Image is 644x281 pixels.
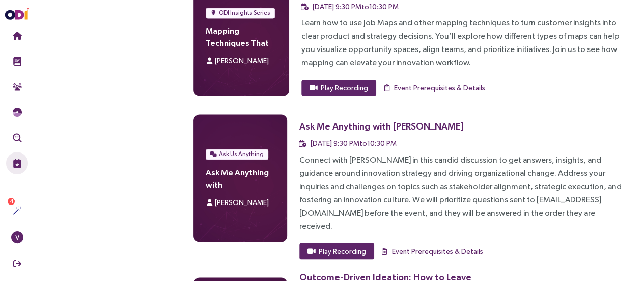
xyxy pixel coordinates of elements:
span: Event Prerequisites & Details [392,245,483,257]
span: Play Recording [321,82,368,93]
img: Community [13,82,22,91]
img: Actions [13,206,22,215]
h4: Ask Me Anything with [PERSON_NAME] [206,166,274,190]
div: Ask Me Anything with [PERSON_NAME] [299,120,463,133]
button: Outcome Validation [6,126,28,149]
span: [PERSON_NAME] [215,57,269,65]
button: V [6,226,28,248]
button: Live Events [6,152,28,174]
h4: Mapping Techniques That Drive Alignment [206,24,277,49]
button: Actions [6,199,28,222]
div: Learn how to use Job Maps and other mapping techniques to turn customer insights into clear produ... [301,16,628,69]
span: [DATE] 9:30 PM to 10:30 PM [311,139,397,147]
span: [PERSON_NAME] [215,198,269,206]
span: Play Recording [319,245,366,257]
span: 4 [10,198,13,205]
button: Needs Framework [6,101,28,123]
button: Training [6,50,28,72]
img: Outcome Validation [13,133,22,142]
button: Sign Out [6,252,28,275]
span: V [15,231,19,243]
button: Event Prerequisites & Details [380,243,484,259]
img: Live Events [13,159,22,168]
button: Community [6,75,28,98]
span: Event Prerequisites & Details [394,82,485,93]
span: ODI Insights Series [219,8,270,18]
img: Training [13,57,22,66]
button: Play Recording [299,243,374,259]
span: Ask Us Anything [219,149,264,159]
sup: 4 [8,198,15,205]
span: [DATE] 9:30 PM to 10:30 PM [313,3,399,11]
div: Connect with [PERSON_NAME] in this candid discussion to get answers, insights, and guidance aroun... [299,153,628,233]
button: Play Recording [301,80,376,96]
img: JTBD Needs Framework [13,108,22,117]
button: Event Prerequisites & Details [382,80,486,96]
button: Home [6,24,28,47]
